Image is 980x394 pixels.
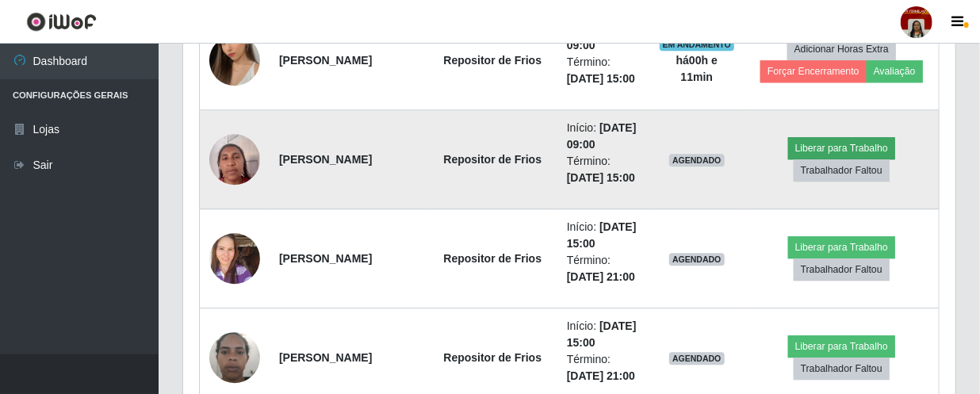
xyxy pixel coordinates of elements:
span: AGENDADO [669,154,725,166]
li: Início: [567,120,640,153]
time: [DATE] 15:00 [567,319,637,349]
li: Início: [567,219,640,252]
strong: [PERSON_NAME] [279,351,372,364]
button: Adicionar Horas Extra [787,38,896,60]
time: [DATE] 09:00 [567,121,637,151]
li: Término: [567,153,640,186]
time: [DATE] 21:00 [567,270,635,283]
button: Forçar Encerramento [760,60,867,82]
span: AGENDADO [669,352,725,365]
strong: Repositor de Frios [443,54,542,67]
span: AGENDADO [669,253,725,266]
button: Trabalhador Faltou [794,258,890,281]
img: 1726843686104.jpeg [209,15,260,105]
strong: há 00 h e 11 min [676,54,718,83]
li: Término: [567,252,640,285]
li: Término: [567,54,640,87]
img: CoreUI Logo [26,12,97,32]
strong: [PERSON_NAME] [279,252,372,265]
strong: [PERSON_NAME] [279,54,372,67]
button: Avaliação [867,60,923,82]
strong: Repositor de Frios [443,252,542,265]
time: [DATE] 15:00 [567,171,635,184]
strong: [PERSON_NAME] [279,153,372,166]
button: Liberar para Trabalho [788,335,895,358]
button: Trabalhador Faltou [794,159,890,182]
button: Liberar para Trabalho [788,236,895,258]
button: Trabalhador Faltou [794,358,890,380]
time: [DATE] 15:00 [567,220,637,250]
img: 1732878359290.jpeg [209,323,260,391]
time: [DATE] 15:00 [567,72,635,85]
img: 1698344474224.jpeg [209,224,260,292]
span: EM ANDAMENTO [660,38,735,51]
img: 1737744028032.jpeg [209,125,260,193]
strong: Repositor de Frios [443,351,542,364]
button: Liberar para Trabalho [788,137,895,159]
time: [DATE] 21:00 [567,369,635,382]
li: Início: [567,318,640,351]
li: Término: [567,351,640,384]
strong: Repositor de Frios [443,153,542,166]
